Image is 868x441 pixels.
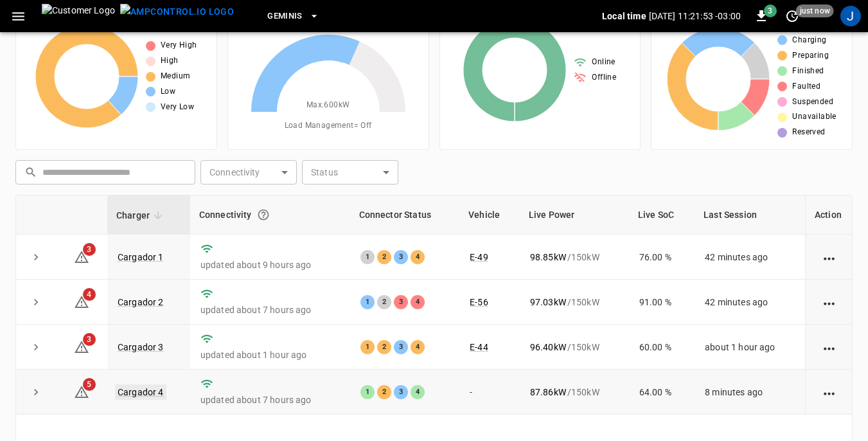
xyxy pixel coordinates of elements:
[629,235,695,280] td: 76.00 %
[821,386,837,399] div: action cell options
[782,6,802,26] button: set refresh interval
[116,208,166,223] span: Charger
[83,378,96,391] span: 5
[530,341,566,354] p: 96.40 kW
[411,250,425,264] div: 4
[377,340,391,354] div: 2
[796,4,834,17] span: just now
[83,243,96,256] span: 3
[411,340,425,354] div: 4
[629,280,695,325] td: 91.00 %
[792,80,820,93] span: Faulted
[267,9,303,24] span: Geminis
[520,195,629,235] th: Live Power
[592,56,615,69] span: Online
[394,250,408,264] div: 3
[161,55,179,67] span: High
[118,342,164,352] a: Cargador 3
[394,340,408,354] div: 3
[470,342,488,352] a: E-44
[200,348,340,361] p: updated about 1 hour ago
[649,10,741,22] p: [DATE] 11:21:53 -03:00
[695,235,805,280] td: 42 minutes ago
[377,295,391,309] div: 2
[840,6,861,26] div: profile-icon
[792,126,825,139] span: Reserved
[161,101,194,114] span: Very Low
[459,195,520,235] th: Vehicle
[629,325,695,370] td: 60.00 %
[629,370,695,415] td: 64.00 %
[792,111,836,123] span: Unavailable
[394,295,408,309] div: 3
[252,203,275,226] button: Connection between the charger and our software.
[377,385,391,399] div: 2
[792,34,826,47] span: Charging
[306,99,350,112] span: Max. 600 kW
[161,39,197,52] span: Very High
[360,250,375,264] div: 1
[26,248,46,267] button: expand row
[805,195,852,235] th: Action
[199,203,341,226] div: Connectivity
[695,325,805,370] td: about 1 hour ago
[695,370,805,415] td: 8 minutes ago
[695,195,805,235] th: Last Session
[394,385,408,399] div: 3
[118,297,164,307] a: Cargador 2
[530,386,566,399] p: 87.86 kW
[411,295,425,309] div: 4
[792,50,829,62] span: Preparing
[42,4,115,28] img: Customer Logo
[821,296,837,309] div: action cell options
[262,4,324,29] button: Geminis
[377,250,391,264] div: 2
[285,120,372,132] span: Load Management = Off
[530,341,619,354] div: / 150 kW
[200,303,340,316] p: updated about 7 hours ago
[470,252,488,262] a: E-49
[592,71,616,84] span: Offline
[200,393,340,406] p: updated about 7 hours ago
[161,70,190,83] span: Medium
[530,386,619,399] div: / 150 kW
[530,296,566,309] p: 97.03 kW
[360,385,375,399] div: 1
[74,341,89,352] a: 3
[26,382,46,402] button: expand row
[792,96,833,109] span: Suspended
[83,288,96,301] span: 4
[360,340,375,354] div: 1
[350,195,460,235] th: Connector Status
[411,385,425,399] div: 4
[695,280,805,325] td: 42 minutes ago
[602,10,646,22] p: Local time
[629,195,695,235] th: Live SoC
[74,296,89,306] a: 4
[26,292,46,312] button: expand row
[821,341,837,354] div: action cell options
[200,258,340,271] p: updated about 9 hours ago
[120,4,234,20] img: ampcontrol.io logo
[360,295,375,309] div: 1
[74,251,89,261] a: 3
[83,333,96,346] span: 3
[792,65,824,78] span: Finished
[530,251,566,264] p: 98.85 kW
[470,297,488,307] a: E-56
[459,370,520,415] td: -
[26,337,46,357] button: expand row
[161,85,175,98] span: Low
[115,384,166,400] a: Cargador 4
[118,252,164,262] a: Cargador 1
[821,251,837,264] div: action cell options
[74,386,89,397] a: 5
[530,251,619,264] div: / 150 kW
[764,4,777,17] span: 3
[530,296,619,309] div: / 150 kW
